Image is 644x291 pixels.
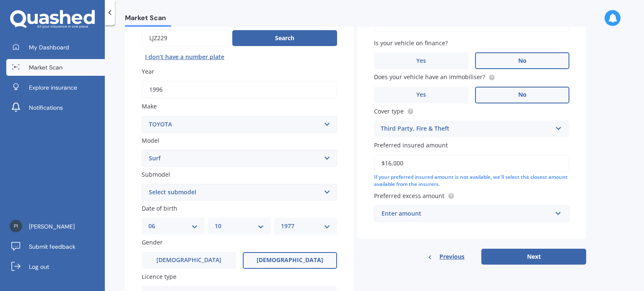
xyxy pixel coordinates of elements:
[6,238,105,255] a: Submit feedback
[481,249,586,265] button: Next
[156,257,221,264] span: [DEMOGRAPHIC_DATA]
[6,39,105,56] a: My Dashboard
[142,170,170,178] span: Submodel
[142,81,337,98] input: YYYY
[374,141,448,149] span: Preferred insured amount
[257,257,323,264] span: [DEMOGRAPHIC_DATA]
[125,14,171,25] span: Market Scan
[29,63,62,72] span: Market Scan
[29,222,75,231] span: [PERSON_NAME]
[142,50,228,64] button: I don’t have a number plate
[382,209,552,218] div: Enter amount
[518,57,527,64] span: No
[29,43,69,52] span: My Dashboard
[142,103,157,111] span: Make
[29,83,77,92] span: Explore insurance
[142,29,229,47] input: Enter plate number
[10,220,22,232] img: 95692244e7b3d415d7cb907356d7438c
[6,99,105,116] a: Notifications
[142,239,163,247] span: Gender
[232,30,337,46] button: Search
[416,91,426,98] span: Yes
[29,263,49,271] span: Log out
[142,204,177,212] span: Date of birth
[374,107,404,115] span: Cover type
[374,73,485,81] span: Does your vehicle have an immobiliser?
[374,192,444,200] span: Preferred excess amount
[518,91,527,98] span: No
[6,258,105,275] a: Log out
[374,155,569,172] input: Enter amount
[29,242,75,251] span: Submit feedback
[29,103,63,112] span: Notifications
[6,218,105,235] a: [PERSON_NAME]
[142,136,159,144] span: Model
[416,57,426,64] span: Yes
[6,59,105,76] a: Market Scan
[6,79,105,96] a: Explore insurance
[439,250,465,263] span: Previous
[142,67,154,75] span: Year
[374,174,569,188] div: If your preferred insured amount is not available, we'll select the closest amount available from...
[142,273,177,281] span: Licence type
[374,39,448,47] span: Is your vehicle on finance?
[381,124,552,134] div: Third Party, Fire & Theft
